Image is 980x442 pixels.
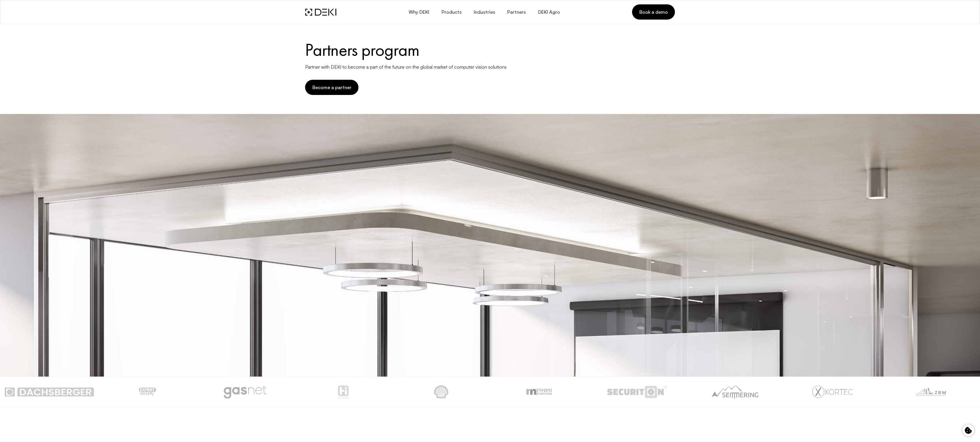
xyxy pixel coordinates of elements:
[788,385,877,398] img: XORTECGREY.png
[312,84,351,91] span: Become a partner
[632,4,675,20] a: Book a demo
[473,9,495,15] span: Industries
[592,385,682,398] img: securition.png
[501,5,532,19] a: Partners
[435,5,467,19] button: Products
[507,9,526,15] span: Partners
[532,5,566,19] a: DEKI Agro
[494,385,584,398] img: matimba.png
[639,9,668,15] span: Book a demo
[408,9,429,15] span: Why DEKI
[886,385,975,398] img: zbm.png
[305,63,530,70] p: Partner with DEKI to become a part of the future on the global market of computer vision solutions
[690,385,780,398] img: semmering-logo-schwarz.png
[441,9,461,15] span: Products
[201,385,290,398] img: gasnet.png
[468,5,501,19] button: Industries
[396,385,486,398] img: lucoil.png
[305,41,675,59] h1: Partners program
[5,385,94,398] img: dachsberger.png
[402,5,435,19] button: Why DEKI
[298,385,388,398] img: hi-systems.png
[538,9,560,15] span: DEKI Agro
[305,80,358,95] button: Become a partner
[963,424,974,436] button: Cookie control
[305,8,336,16] img: DEKI Logo
[103,385,192,398] img: expert-security.png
